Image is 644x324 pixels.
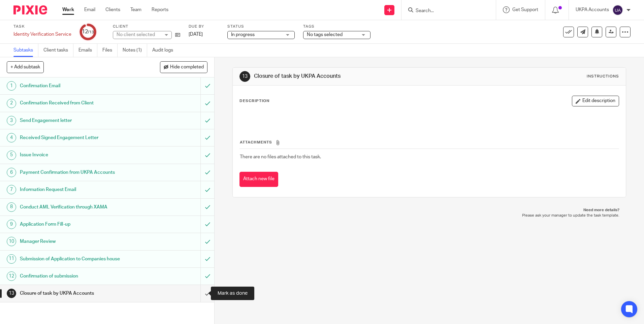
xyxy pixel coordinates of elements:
button: Attach new file [239,172,278,187]
span: No tags selected [307,32,343,37]
h1: Closure of task by UKPA Accounts [20,288,136,298]
h1: Closure of task by UKPA Accounts [254,73,444,80]
a: Emails [78,44,97,57]
div: 2 [7,99,16,108]
a: Email [84,6,95,13]
p: Description [239,98,269,104]
h1: Send Engagement letter [20,116,136,126]
div: Instructions [587,74,619,79]
label: Task [13,24,71,29]
div: 11 [7,254,16,264]
span: There are no files attached to this task. [240,155,321,159]
label: Due by [189,24,219,29]
h1: Submission of Application to Companies house [20,254,136,264]
div: 3 [7,116,16,125]
span: Get Support [512,7,538,12]
div: 12 [7,271,16,281]
a: Work [62,6,74,13]
span: In progress [231,32,255,37]
a: Team [130,6,141,13]
img: svg%3E [612,5,623,15]
span: [DATE] [189,32,203,37]
button: Hide completed [160,61,207,73]
a: Clients [105,6,120,13]
label: Client [113,24,180,29]
div: 5 [7,151,16,160]
div: 8 [7,202,16,212]
div: 7 [7,185,16,194]
div: 1 [7,81,16,91]
small: /13 [88,30,94,34]
div: Identity Verification Service [13,31,71,38]
div: 13 [7,289,16,298]
a: Audit logs [152,44,178,57]
div: 10 [7,237,16,246]
label: Status [227,24,295,29]
p: Please ask your manager to update the task template. [239,213,619,218]
h1: Application Form Fill-up [20,219,136,229]
h1: Information Request Email [20,185,136,195]
span: Attachments [240,140,272,144]
h1: Manager Review [20,236,136,247]
span: Hide completed [170,65,204,70]
div: 9 [7,220,16,229]
div: 6 [7,168,16,177]
h1: Conduct AML Verification through XAMA [20,202,136,212]
button: Edit description [572,96,619,106]
div: 13 [239,71,250,82]
p: UKPA Accounts [576,6,609,13]
h1: Payment Confirmation from UKPA Accounts [20,167,136,177]
div: 4 [7,133,16,142]
a: Reports [152,6,168,13]
h1: Confirmation of submission [20,271,136,281]
div: No client selected [117,31,160,38]
a: Subtasks [13,44,38,57]
h1: Confirmation Received from Client [20,98,136,108]
a: Notes (1) [123,44,147,57]
label: Tags [303,24,371,29]
div: 12 [82,28,94,36]
a: Files [102,44,118,57]
input: Search [415,8,476,14]
h1: Received Signed Engagement Letter [20,133,136,143]
a: Client tasks [43,44,73,57]
h1: Issue Invoice [20,150,136,160]
img: Pixie [13,5,47,14]
button: + Add subtask [7,61,44,73]
p: Need more details? [239,207,619,213]
h1: Confirmation Email [20,81,136,91]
